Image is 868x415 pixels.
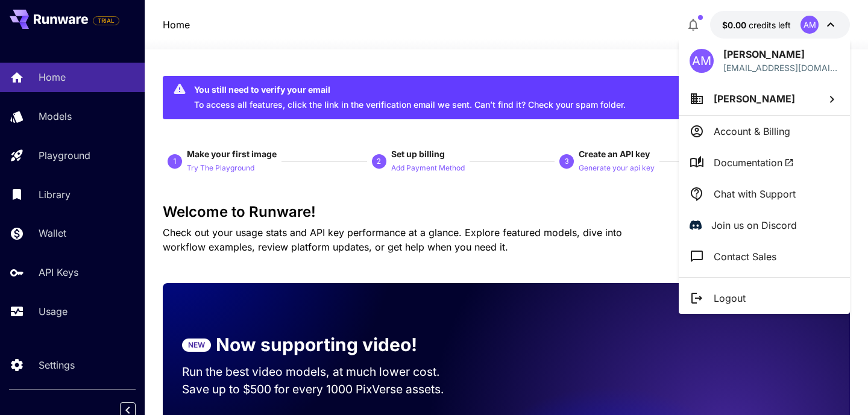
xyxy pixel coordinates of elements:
[723,61,839,74] div: andre@dejittr.com
[714,187,796,201] p: Chat with Support
[723,47,839,61] p: [PERSON_NAME]
[714,124,790,139] p: Account & Billing
[723,61,839,74] p: [EMAIL_ADDRESS][DOMAIN_NAME]
[714,155,794,170] span: Documentation
[711,218,797,232] p: Join us on Discord
[679,83,850,115] button: [PERSON_NAME]
[714,93,795,105] span: [PERSON_NAME]
[690,49,714,73] div: AM
[714,249,776,264] p: Contact Sales
[808,357,868,415] iframe: Chat Widget
[714,291,746,305] p: Logout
